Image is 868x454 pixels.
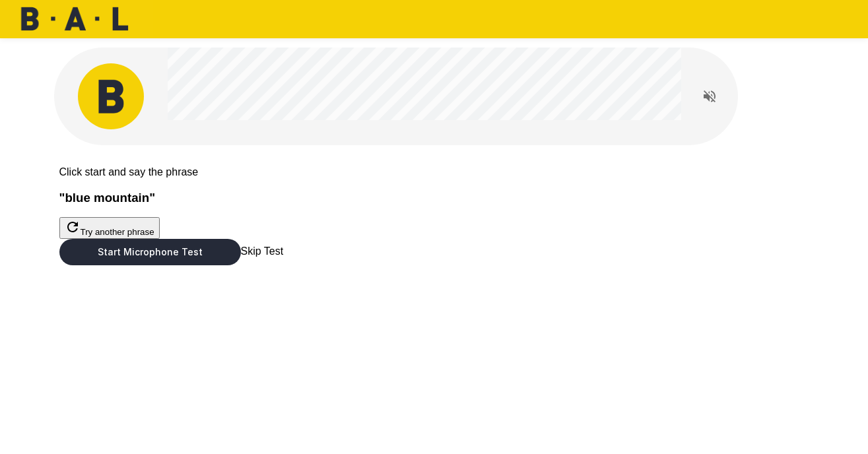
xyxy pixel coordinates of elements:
[59,166,809,178] p: Click start and say the phrase
[241,246,284,257] span: Skip Test
[59,217,160,239] button: Try another phrase
[59,191,809,205] h3: " blue mountain "
[59,239,241,265] button: Start Microphone Test
[696,83,723,110] button: Read questions aloud
[78,63,144,129] img: bal_avatar.png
